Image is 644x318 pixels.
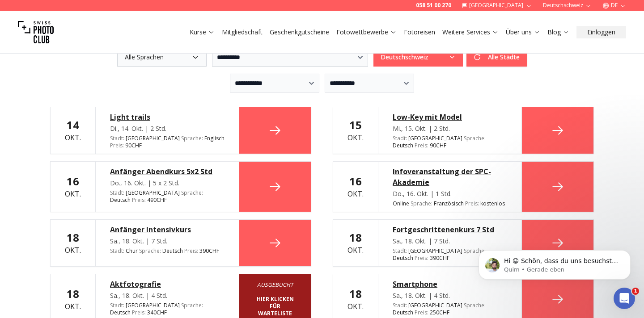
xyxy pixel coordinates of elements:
div: Do., 16. Okt. | 5 x 2 Std. [110,179,225,188]
a: Aktfotografie [110,279,225,289]
a: Infoveranstaltung der SPC-Akademie [393,166,507,188]
span: Stadt : [110,247,124,255]
div: Okt. [347,287,364,312]
button: Über uns [502,26,544,38]
div: Sa., 18. Okt. | 7 Std. [393,237,507,246]
span: Englisch [204,135,225,142]
div: Online kostenlos [393,200,507,207]
b: 18 [349,286,362,301]
div: Do., 16. Okt. | 1 Std. [393,189,507,198]
a: 058 51 00 270 [416,2,451,9]
div: Mi., 15. Okt. | 2 Std. [393,124,507,133]
div: Sa., 18. Okt. | 4 Std. [110,291,225,300]
span: Deutsch [110,309,131,316]
a: Mitgliedschaft [222,28,263,37]
div: Okt. [347,230,364,255]
div: Okt. [347,174,364,199]
a: Über uns [506,28,540,37]
span: Stadt : [110,301,124,309]
div: Okt. [65,230,81,255]
button: Deutschschweiz [373,48,463,67]
button: Blog [544,26,573,38]
span: Stadt : [393,247,407,255]
button: Mitgliedschaft [218,26,266,38]
span: Deutsch [393,309,413,316]
div: [GEOGRAPHIC_DATA] 250 CHF [393,302,507,316]
span: Sprache : [181,134,203,142]
span: Deutsch [162,247,183,255]
a: Low-Key mit Model [393,112,507,122]
a: Weitere Services [442,28,499,37]
span: Sprache : [464,134,486,142]
span: Sprache : [181,189,203,197]
a: Anfänger Abendkurs 5x2 Std [110,166,225,177]
span: Preis : [415,309,428,316]
a: Fotoreisen [404,28,435,37]
iframe: Intercom notifications Nachricht [465,231,644,294]
i: Ausgebucht [254,281,297,289]
a: Fortgeschrittenenkurs 7 Std [393,224,507,235]
span: Preis : [184,247,198,255]
div: Okt. [347,118,364,143]
a: Smartphone [393,279,507,289]
b: 14 [67,117,79,132]
b: 16 [67,174,79,188]
div: Sa., 18. Okt. | 7 Std. [110,237,225,246]
button: Kurse [186,26,218,38]
div: [GEOGRAPHIC_DATA] 390 CHF [393,247,507,262]
div: Chur 390 CHF [110,247,225,255]
span: Deutsch [393,255,413,262]
div: [GEOGRAPHIC_DATA] 490 CHF [110,189,225,204]
span: Preis : [415,254,428,262]
div: Okt. [65,118,81,143]
span: Preis : [132,309,146,316]
div: Okt. [65,287,81,312]
span: Preis : [465,200,479,207]
span: 1 [632,288,639,295]
span: Preis : [132,196,146,204]
b: 15 [349,117,362,132]
img: Swiss photo club [18,14,54,50]
button: Einloggen [576,26,626,38]
span: Deutsch [110,197,131,204]
a: Anfänger Intensivkurs [110,224,225,235]
span: Stadt : [110,134,124,142]
div: Okt. [65,174,81,199]
div: [GEOGRAPHIC_DATA] 90 CHF [110,135,225,149]
a: Light trails [110,112,225,122]
b: 16 [349,174,362,188]
iframe: Intercom live chat [614,288,635,309]
b: 18 [67,286,79,301]
button: Geschenkgutscheine [266,26,333,38]
a: Kurse [190,28,215,37]
span: Preis : [415,142,428,149]
span: Stadt : [393,134,407,142]
div: Sa., 18. Okt. | 4 Std. [393,291,507,300]
span: Sprache : [464,301,486,309]
b: Hier klicken für Warteliste [254,296,297,317]
button: Alle Sprachen [117,48,207,67]
button: Weitere Services [439,26,502,38]
b: 18 [349,230,362,245]
span: Deutsch [393,142,413,149]
span: Sprache : [464,247,486,255]
div: [GEOGRAPHIC_DATA] 340 CHF [110,302,225,316]
button: Fotowettbewerbe [333,26,400,38]
span: Französisch [434,200,464,207]
b: 18 [67,230,79,245]
span: Stadt : [393,301,407,309]
span: Sprache : [139,247,161,255]
span: Preis : [110,142,124,149]
span: Sprache : [411,200,432,207]
div: [GEOGRAPHIC_DATA] 90 CHF [393,135,507,149]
